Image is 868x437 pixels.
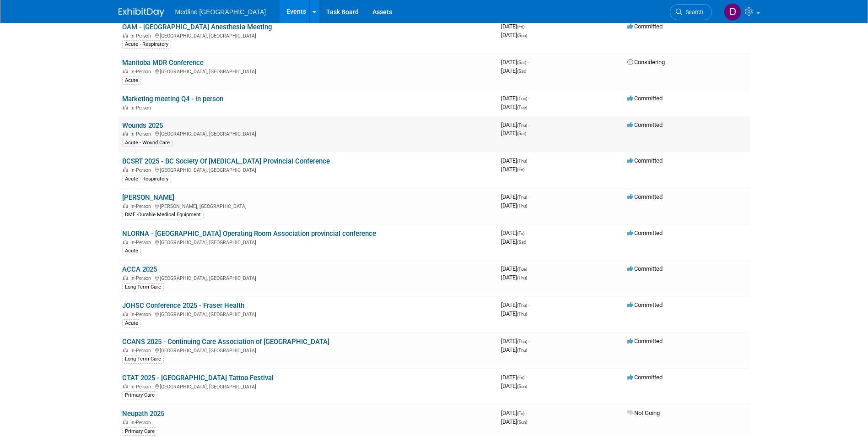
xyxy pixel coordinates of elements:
[501,418,527,425] span: [DATE]
[122,346,494,354] div: [GEOGRAPHIC_DATA], [GEOGRAPHIC_DATA]
[122,67,494,75] div: [GEOGRAPHIC_DATA], [GEOGRAPHIC_DATA]
[130,275,154,281] span: In-Person
[724,3,741,21] img: Deepika Gupta
[528,301,530,308] span: -
[517,267,527,272] span: (Tue)
[501,229,527,236] span: [DATE]
[122,374,274,382] a: CTAT 2025 - [GEOGRAPHIC_DATA] Tattoo Festival
[501,104,527,110] span: [DATE]
[627,157,663,164] span: Committed
[122,338,329,346] a: CCANS 2025 - Continuing Care Association of [GEOGRAPHIC_DATA]
[526,23,527,30] span: -
[517,105,527,110] span: (Tue)
[501,346,527,353] span: [DATE]
[501,202,527,209] span: [DATE]
[122,274,494,281] div: [GEOGRAPHIC_DATA], [GEOGRAPHIC_DATA]
[130,311,154,317] span: In-Person
[122,175,171,183] div: Acute - Respiratory
[130,105,154,111] span: In-Person
[501,130,526,137] span: [DATE]
[130,384,154,390] span: In-Person
[528,121,530,128] span: -
[517,60,526,65] span: (Sat)
[130,69,154,75] span: In-Person
[501,23,527,30] span: [DATE]
[517,231,524,236] span: (Fri)
[122,40,171,49] div: Acute - Respiratory
[517,311,527,317] span: (Thu)
[627,338,663,344] span: Committed
[627,301,663,308] span: Committed
[517,384,527,389] span: (Sun)
[123,105,128,109] img: In-Person Event
[517,96,527,101] span: (Tue)
[501,67,526,74] span: [DATE]
[122,23,272,31] a: OAM - [GEOGRAPHIC_DATA] Anesthesia Meeting
[627,374,663,381] span: Committed
[501,338,530,344] span: [DATE]
[528,193,530,200] span: -
[122,238,494,246] div: [GEOGRAPHIC_DATA], [GEOGRAPHIC_DATA]
[501,238,526,245] span: [DATE]
[517,303,527,308] span: (Thu)
[627,229,663,236] span: Committed
[122,76,141,85] div: Acute
[517,348,527,353] span: (Thu)
[122,211,204,219] div: DME -Durable Medical Equipment
[119,8,164,17] img: ExhibitDay
[517,69,526,74] span: (Sat)
[517,411,524,416] span: (Fri)
[517,275,527,280] span: (Thu)
[517,420,527,425] span: (Sun)
[130,240,154,246] span: In-Person
[123,240,128,244] img: In-Person Event
[122,391,157,399] div: Primary Care
[627,95,663,102] span: Committed
[122,95,223,103] a: Marketing meeting Q4 - in person
[501,59,529,66] span: [DATE]
[122,283,164,291] div: Long Term Care
[123,167,128,172] img: In-Person Event
[627,59,665,66] span: Considering
[122,319,141,328] div: Acute
[130,167,154,173] span: In-Person
[517,33,527,38] span: (Sun)
[517,131,526,136] span: (Sat)
[526,374,527,381] span: -
[501,121,530,128] span: [DATE]
[130,420,154,426] span: In-Person
[501,274,527,281] span: [DATE]
[130,33,154,39] span: In-Person
[122,130,494,137] div: [GEOGRAPHIC_DATA], [GEOGRAPHIC_DATA]
[528,265,530,272] span: -
[122,121,163,130] a: Wounds 2025
[501,382,527,389] span: [DATE]
[122,166,494,173] div: [GEOGRAPHIC_DATA], [GEOGRAPHIC_DATA]
[122,229,376,238] a: NLORNA - [GEOGRAPHIC_DATA] Operating Room Association provincial conference
[627,193,663,200] span: Committed
[175,8,266,16] span: Medline [GEOGRAPHIC_DATA]
[123,348,128,352] img: In-Person Event
[122,382,494,390] div: [GEOGRAPHIC_DATA], [GEOGRAPHIC_DATA]
[122,427,157,436] div: Primary Care
[501,310,527,317] span: [DATE]
[526,410,527,416] span: -
[123,203,128,208] img: In-Person Event
[122,301,244,310] a: JOHSC Conference 2025 - Fraser Health
[517,195,527,200] span: (Thu)
[627,410,660,416] span: Not Going
[130,131,154,137] span: In-Person
[627,23,663,30] span: Committed
[501,157,530,164] span: [DATE]
[528,157,530,164] span: -
[682,9,703,16] span: Search
[517,203,527,208] span: (Thu)
[122,157,330,165] a: BCSRT 2025 - BC Society Of [MEDICAL_DATA] Provincial Conference
[528,95,530,102] span: -
[122,59,204,67] a: Manitoba MDR Conference
[123,384,128,388] img: In-Person Event
[123,311,128,316] img: In-Person Event
[122,310,494,317] div: [GEOGRAPHIC_DATA], [GEOGRAPHIC_DATA]
[122,202,494,209] div: [PERSON_NAME], [GEOGRAPHIC_DATA]
[123,131,128,136] img: In-Person Event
